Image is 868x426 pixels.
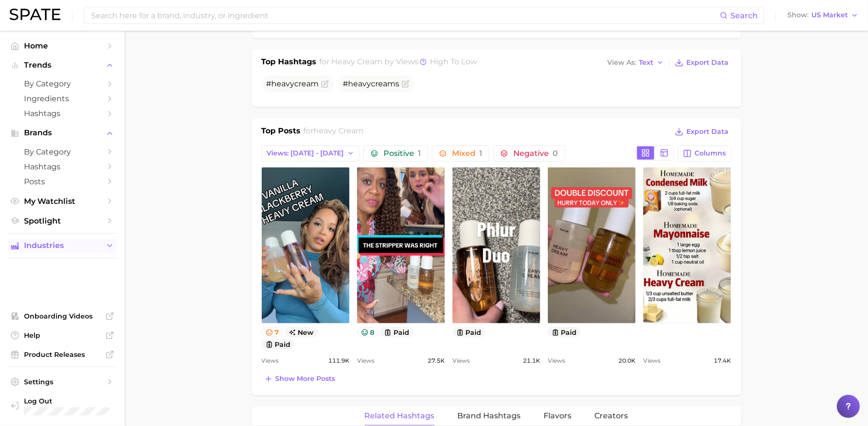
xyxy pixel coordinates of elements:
[8,91,117,106] a: Ingredients
[672,125,731,139] button: Export Data
[513,150,558,157] span: Negative
[262,125,301,140] h1: Top Posts
[24,216,101,225] span: Spotlight
[8,394,117,419] a: Log out. Currently logged in with e-mail danielle@spate.nyc.
[348,79,371,88] span: heavy
[357,327,379,337] button: 8
[811,12,848,18] span: US Market
[262,56,317,70] h1: Top Hashtags
[672,56,731,70] button: Export Data
[548,327,581,337] button: paid
[262,339,295,349] button: paid
[24,350,101,359] span: Product Releases
[331,57,382,66] span: heavy cream
[643,355,660,367] span: Views
[365,412,435,420] span: Related Hashtags
[8,144,117,159] a: by Category
[313,126,364,135] span: heavy cream
[548,355,565,367] span: Views
[8,328,117,343] a: Help
[678,145,731,162] button: Columns
[8,375,117,389] a: Settings
[24,129,101,137] span: Brands
[618,355,636,367] span: 20.0k
[452,355,470,367] span: Views
[262,327,283,337] button: 7
[319,56,477,70] h2: for by Views
[24,162,101,171] span: Hashtags
[730,11,758,20] span: Search
[262,372,338,386] button: Show more posts
[321,80,329,88] button: Flag as miscategorized or irrelevant
[523,355,540,367] span: 21.1k
[262,355,279,367] span: Views
[8,159,117,174] a: Hashtags
[24,197,101,206] span: My Watchlist
[357,355,374,367] span: Views
[90,7,720,24] input: Search here for a brand, industry, or ingredient
[695,149,726,157] span: Columns
[8,58,117,72] button: Trends
[714,355,731,367] span: 17.4k
[24,378,101,386] span: Settings
[8,194,117,209] a: My Watchlist
[285,327,318,337] span: new
[452,327,486,337] button: paid
[8,76,117,91] a: by Category
[24,241,101,250] span: Industries
[479,149,482,158] span: 1
[380,327,413,337] button: paid
[418,149,421,158] span: 1
[24,397,109,405] span: Log Out
[266,79,319,88] span: #
[24,109,101,118] span: Hashtags
[24,147,101,156] span: by Category
[8,309,117,323] a: Onboarding Videos
[8,174,117,189] a: Posts
[24,61,101,70] span: Trends
[8,38,117,53] a: Home
[8,213,117,228] a: Spotlight
[639,60,654,65] span: Text
[8,126,117,140] button: Brands
[430,57,477,66] span: high to low
[272,79,295,88] span: heavy
[343,79,400,88] span: # s
[8,106,117,121] a: Hashtags
[553,149,558,158] span: 0
[608,60,637,65] span: View As
[544,412,572,420] span: Flavors
[24,312,101,320] span: Onboarding Videos
[371,79,396,88] span: cream
[687,59,729,67] span: Export Data
[8,347,117,362] a: Product Releases
[24,79,101,88] span: by Category
[605,57,667,69] button: View AsText
[787,12,809,18] span: Show
[458,412,521,420] span: Brand Hashtags
[24,94,101,103] span: Ingredients
[24,177,101,186] span: Posts
[595,412,628,420] span: Creators
[303,125,364,140] h2: for
[295,79,319,88] span: cream
[276,375,336,383] span: Show more posts
[328,355,349,367] span: 111.9k
[8,238,117,253] button: Industries
[428,355,445,367] span: 27.5k
[687,128,729,136] span: Export Data
[785,9,861,22] button: ShowUS Market
[452,150,482,157] span: Mixed
[10,9,60,20] img: SPATE
[383,150,421,157] span: Positive
[24,41,101,50] span: Home
[402,80,409,88] button: Flag as miscategorized or irrelevant
[262,145,360,162] button: Views: [DATE] - [DATE]
[24,331,101,340] span: Help
[267,149,344,157] span: Views: [DATE] - [DATE]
